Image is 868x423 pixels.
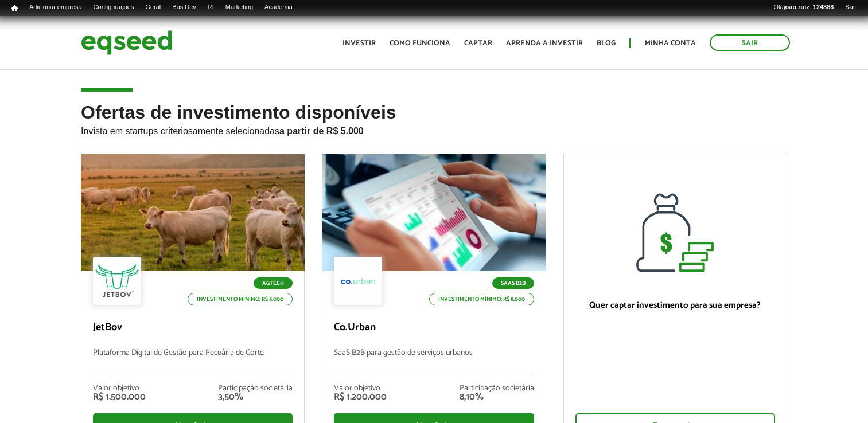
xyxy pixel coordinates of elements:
div: Valor objetivo [93,385,146,393]
img: EqSeed [81,28,173,58]
a: Aprenda a investir [506,40,583,47]
a: Sair [710,34,790,51]
a: Sair [839,3,862,12]
p: Quer captar investimento para sua empresa? [575,300,775,311]
div: R$ 1.500.000 [93,393,146,402]
p: Invista em startups criteriosamente selecionadas [81,123,787,136]
a: Como funciona [390,40,450,47]
a: Academia [259,3,298,12]
a: Investir [342,40,376,47]
a: Blog [597,40,616,47]
p: Investimento mínimo: R$ 5.000 [429,293,534,305]
a: Minha conta [645,40,696,47]
a: Bus Dev [166,3,202,12]
strong: joao.ruiz_124888 [784,3,834,10]
p: Investimento mínimo: R$ 5.000 [188,293,293,305]
a: Marketing [220,3,259,12]
div: Participação societária [218,385,293,393]
div: R$ 1.200.000 [334,393,387,402]
h2: Ofertas de investimento disponíveis [81,103,787,154]
div: 8,10% [460,393,534,402]
p: Co.Urban [334,322,534,334]
a: Captar [464,40,492,47]
a: Configurações [88,3,140,12]
p: Agtech [254,277,293,289]
p: JetBov [93,322,293,334]
a: Início [6,3,24,14]
a: Geral [139,3,166,12]
div: Valor objetivo [334,385,387,393]
a: RI [202,3,220,12]
span: Início [11,4,18,12]
p: SaaS B2B para gestão de serviços urbanos [334,348,534,373]
div: Participação societária [460,385,534,393]
a: Adicionar empresa [24,3,88,12]
a: Olájoao.ruiz_124888 [768,3,839,12]
div: 3,50% [218,393,293,402]
strong: a partir de R$ 5.000 [279,126,364,136]
p: Plataforma Digital de Gestão para Pecuária de Corte [93,348,293,373]
p: SaaS B2B [492,277,534,289]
